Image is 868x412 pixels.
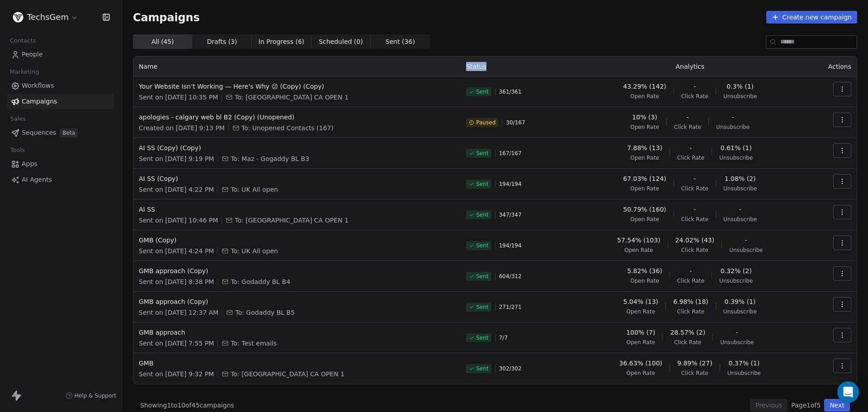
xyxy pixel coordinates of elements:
[6,112,30,126] span: Sales
[139,308,218,317] span: Sent on [DATE] 12:37 AM
[623,174,666,183] span: 67.03% (124)
[739,205,741,214] span: -
[499,365,522,372] span: 302 / 302
[617,236,660,245] span: 57.54% (103)
[139,113,455,122] span: apologies - calgary web bl B2 (Copy) (Unopened)
[139,123,225,133] span: Created on [DATE] 9:13 PM
[231,369,344,379] span: To: USA CA OPEN 1
[139,266,455,275] span: GMB approach (Copy)
[674,123,701,131] span: Click Rate
[630,123,659,131] span: Open Rate
[626,308,655,315] span: Open Rate
[60,128,78,137] span: Beta
[22,50,43,59] span: People
[139,205,455,214] span: AI SS
[677,154,704,161] span: Click Rate
[22,97,57,106] span: Campaigns
[6,34,40,47] span: Contacts
[139,174,455,183] span: AI SS (Copy)
[681,93,708,100] span: Click Rate
[139,143,455,152] span: AI SS (Copy) (Copy)
[499,150,522,157] span: 167 / 167
[677,359,712,368] span: 9.89% (27)
[693,205,696,214] span: -
[235,216,348,225] span: To: USA CA OPEN 1
[476,119,495,126] span: Paused
[837,381,859,403] div: Open Intercom Messenger
[681,185,708,192] span: Click Rate
[675,236,715,245] span: 24.02% (43)
[22,81,54,90] span: Workflows
[632,113,657,122] span: 10% (3)
[319,37,363,47] span: Scheduled ( 0 )
[719,277,753,284] span: Unsubscribe
[499,211,522,218] span: 347 / 347
[574,57,806,76] th: Analytics
[630,277,659,284] span: Open Rate
[824,399,850,412] button: Next
[139,297,455,306] span: GMB approach (Copy)
[727,369,761,377] span: Unsubscribe
[689,143,692,152] span: -
[66,392,116,399] a: Help & Support
[6,143,28,157] span: Tools
[499,242,522,249] span: 194 / 194
[728,359,759,368] span: 0.37% (1)
[723,93,757,100] span: Unsubscribe
[139,82,455,91] span: Your Website Isn’t Working — Here's Why 😕 (Copy) (Copy)
[133,11,200,24] span: Campaigns
[139,154,214,163] span: Sent on [DATE] 9:19 PM
[7,156,114,171] a: Apps
[139,93,218,102] span: Sent on [DATE] 10:35 PM
[681,216,708,223] span: Click Rate
[499,88,522,95] span: 361 / 361
[499,273,522,280] span: 604 / 312
[139,185,214,194] span: Sent on [DATE] 4:22 PM
[139,359,455,368] span: GMB
[630,185,659,192] span: Open Rate
[259,37,305,47] span: In Progress ( 6 )
[677,308,704,315] span: Click Rate
[750,399,788,412] button: Previous
[499,180,522,188] span: 194 / 194
[686,113,689,122] span: -
[499,303,522,311] span: 271 / 271
[476,211,488,218] span: Sent
[231,246,278,256] span: To: UK All open
[7,125,114,140] a: SequencesBeta
[231,185,278,194] span: To: UK All open
[476,88,488,95] span: Sent
[681,246,708,254] span: Click Rate
[476,303,488,311] span: Sent
[231,339,277,348] span: To: Test emails
[506,119,525,126] span: 30 / 167
[139,236,455,245] span: GMB (Copy)
[726,82,754,91] span: 0.3% (1)
[207,37,237,47] span: Drafts ( 3 )
[693,82,696,91] span: -
[139,339,214,348] span: Sent on [DATE] 7:55 PM
[11,9,80,25] button: TechsGem
[720,339,754,346] span: Unsubscribe
[623,205,666,214] span: 50.79% (160)
[721,266,752,275] span: 0.32% (2)
[745,236,747,245] span: -
[476,273,488,280] span: Sent
[736,328,738,337] span: -
[386,37,415,47] span: Sent ( 36 )
[732,113,734,122] span: -
[693,174,696,183] span: -
[626,328,655,337] span: 100% (7)
[22,175,52,185] span: AI Agents
[139,246,214,256] span: Sent on [DATE] 4:24 PM
[13,12,24,23] img: Untitled%20design.png
[721,143,752,152] span: 0.61% (1)
[231,277,290,286] span: To: Godaddy BL B4
[140,401,234,410] span: Showing 1 to 10 of 45 campaigns
[624,246,653,254] span: Open Rate
[133,57,461,76] th: Name
[476,334,488,341] span: Sent
[725,297,756,306] span: 0.39% (1)
[630,93,659,100] span: Open Rate
[806,57,857,76] th: Actions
